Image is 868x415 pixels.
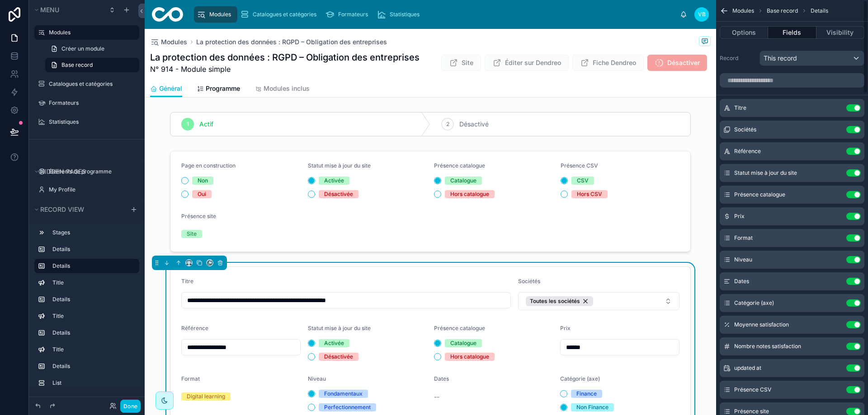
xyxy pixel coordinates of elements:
[734,148,761,155] span: Référence
[264,84,310,93] span: Modules inclus
[45,58,139,72] a: Base record
[764,54,797,63] span: This record
[338,11,368,18] span: Formateurs
[187,392,225,401] div: Digital learning
[324,353,353,361] div: Désactivée
[323,6,374,23] a: Formateurs
[434,375,449,382] span: Dates
[33,165,136,178] button: Hidden pages
[450,339,476,347] div: Catalogue
[33,203,125,216] button: Record view
[734,278,749,285] span: Dates
[734,104,746,112] span: Titre
[434,325,485,331] span: Présence catalogue
[734,126,756,133] span: Sociétés
[526,296,593,306] button: Unselect 7
[209,11,231,18] span: Modules
[181,278,193,284] span: Titre
[308,325,371,331] span: Statut mise à jour du site
[720,26,768,39] button: Options
[390,11,420,18] span: Statistiques
[61,45,104,52] span: Créer un module
[720,55,756,62] label: Record
[40,6,59,14] span: Menu
[767,7,798,14] span: Base record
[197,80,240,98] a: Programme
[49,99,134,107] label: Formateurs
[530,298,580,305] span: Toutes les sociétés
[196,37,387,47] a: La protection des données : RGPD – Obligation des entreprises
[206,84,240,93] span: Programme
[181,325,208,331] span: Référence
[52,312,132,320] label: Title
[734,191,785,198] span: Présence catalogue
[816,26,864,39] button: Visibility
[150,37,187,47] a: Modules
[49,29,134,36] label: Modules
[150,64,420,75] span: N° 914 - Module simple
[253,11,316,18] span: Catalogues et catégories
[194,6,237,23] a: Modules
[518,278,540,284] span: Sociétés
[698,11,706,18] span: VB
[734,386,771,393] span: Présence CSV
[29,221,145,387] div: scrollable content
[52,363,132,370] label: Details
[732,7,754,14] span: Modules
[49,186,134,193] label: My Profile
[33,4,103,16] button: Menu
[734,169,797,177] span: Statut mise à jour du site
[150,51,420,64] h1: La protection des données : RGPD – Obligation des entreprises
[52,246,132,253] label: Details
[40,205,84,213] span: Record view
[734,364,761,372] span: updated at
[560,325,571,331] span: Prix
[811,7,828,14] span: Details
[734,234,753,242] span: Format
[49,80,134,88] label: Catalogues et catégories
[434,392,439,401] span: --
[560,375,600,382] span: Catégorie (axe)
[52,379,132,387] label: List
[734,321,789,328] span: Moyenne satisfaction
[181,375,200,382] span: Format
[734,213,745,220] span: Prix
[52,262,132,270] label: Details
[120,400,141,413] button: Done
[52,279,132,286] label: Title
[152,7,183,22] img: App logo
[237,6,323,23] a: Catalogues et catégories
[150,80,182,98] a: Général
[734,299,774,307] span: Catégorie (axe)
[61,61,93,69] span: Base record
[161,37,187,47] span: Modules
[190,5,680,24] div: scrollable content
[255,80,310,98] a: Modules inclus
[324,339,344,347] div: Activée
[159,84,182,93] span: Général
[52,346,132,353] label: Title
[759,51,864,66] button: This record
[45,42,139,56] a: Créer un module
[324,403,371,411] div: Perfectionnement
[374,6,426,23] a: Statistiques
[734,256,752,263] span: Niveau
[52,329,132,336] label: Details
[518,292,679,310] button: Select Button
[52,296,132,303] label: Details
[450,353,489,361] div: Hors catalogue
[49,118,134,126] label: Statistiques
[324,390,363,398] div: Fondamentaux
[734,343,801,350] span: Nombre notes satisfaction
[576,403,609,411] div: Non Finance
[308,375,326,382] span: Niveau
[768,26,816,39] button: Fields
[49,168,134,175] label: Éléments de programme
